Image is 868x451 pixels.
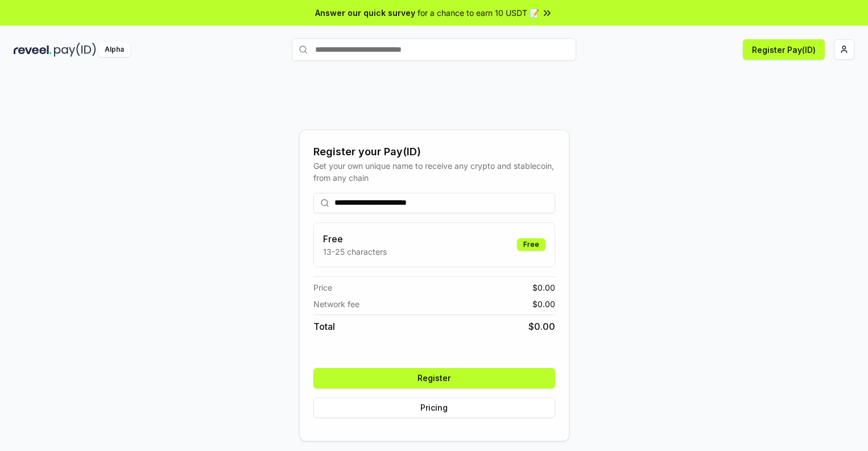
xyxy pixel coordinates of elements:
[54,43,96,57] img: pay_id
[315,7,415,19] span: Answer our quick survey
[532,282,555,293] span: $ 0.00
[323,246,387,258] p: 13-25 characters
[743,39,825,60] button: Register Pay(ID)
[313,282,332,293] span: Price
[532,298,555,310] span: $ 0.00
[14,43,52,57] img: reveel_dark
[418,7,539,19] span: for a chance to earn 10 USDT 📝
[323,232,387,246] h3: Free
[528,320,555,333] span: $ 0.00
[313,398,555,418] button: Pricing
[313,144,555,160] div: Register your Pay(ID)
[517,238,545,251] div: Free
[98,43,130,57] div: Alpha
[313,368,555,388] button: Register
[313,320,335,333] span: Total
[313,160,555,184] div: Get your own unique name to receive any crypto and stablecoin, from any chain
[313,298,359,310] span: Network fee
